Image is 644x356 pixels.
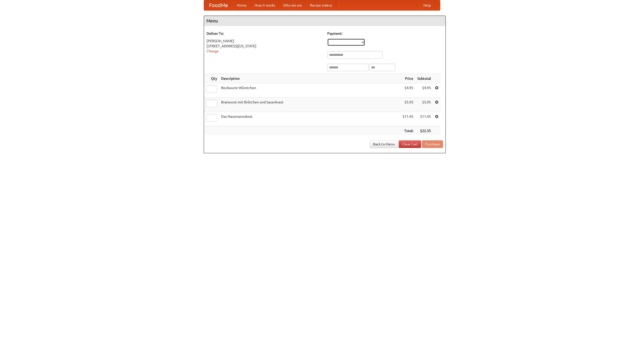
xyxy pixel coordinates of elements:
[219,112,400,126] td: Das Hausmannskost
[415,74,433,83] th: Subtotal
[233,0,251,10] a: Home
[327,31,443,36] h5: Payment:
[219,83,400,98] td: Bockwurst Würstchen
[400,83,415,98] td: $4.95
[400,112,415,126] td: $11.45
[204,0,233,10] a: FoodMe
[415,126,433,136] th: $22.35
[251,0,279,10] a: How it works
[207,31,322,36] h5: Deliver To:
[419,0,435,10] a: Help
[306,0,336,10] a: Recipe videos
[219,98,400,112] td: Bratwurst mit Brötchen und Sauerkraut
[415,98,433,112] td: $5.95
[279,0,306,10] a: Who we are
[204,74,219,83] th: Qty
[422,140,443,148] button: Purchase
[400,74,415,83] th: Price
[219,74,400,83] th: Description
[204,16,446,26] h4: Menu
[207,38,322,44] div: [PERSON_NAME]
[207,49,219,53] a: Change
[399,140,421,148] a: Clear Cart
[415,83,433,98] td: $4.95
[415,112,433,126] td: $11.45
[370,140,398,148] a: Back to Menu
[400,126,415,136] th: Total:
[400,98,415,112] td: $5.95
[207,44,322,49] div: [STREET_ADDRESS][US_STATE]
